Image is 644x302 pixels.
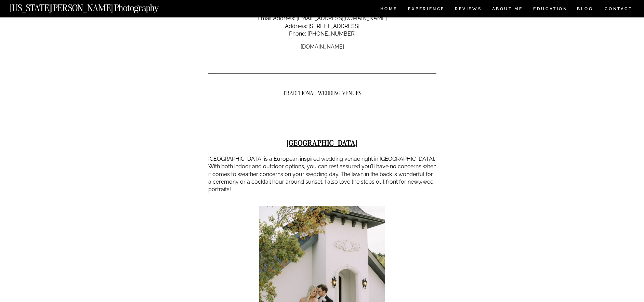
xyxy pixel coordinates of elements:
[10,3,182,9] a: [US_STATE][PERSON_NAME] Photography
[604,5,633,13] a: CONTACT
[533,7,568,13] a: EDUCATION
[287,138,358,148] strong: [GEOGRAPHIC_DATA]
[208,15,436,38] p: Email Address: [EMAIL_ADDRESS][DOMAIN_NAME] Address: [STREET_ADDRESS] Phone: [PHONE_NUMBER]
[301,43,344,50] a: [DOMAIN_NAME]
[408,7,444,13] a: Experience
[455,7,481,13] a: REVIEWS
[208,90,436,96] h2: TRADITIONAL WEDDING VENUES
[492,7,523,13] a: ABOUT ME
[258,1,387,8] strong: Virgin Hotels Starting Cost: $15,000
[577,7,593,13] a: BLOG
[379,7,398,13] a: HOME
[208,155,436,194] p: [GEOGRAPHIC_DATA] is a European inspired wedding venue right in [GEOGRAPHIC_DATA]. With both indo...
